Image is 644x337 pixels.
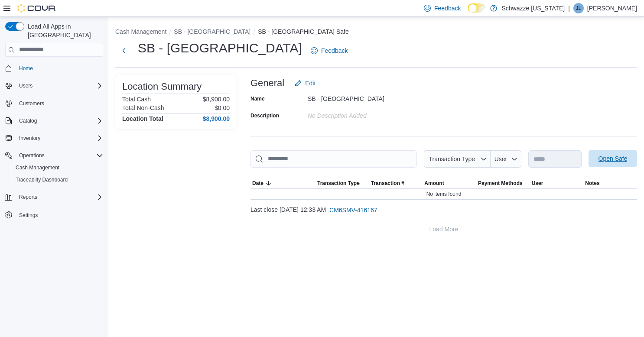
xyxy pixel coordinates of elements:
[2,62,107,75] button: Home
[16,192,41,202] button: Reports
[122,96,151,103] h6: Total Cash
[12,162,103,173] span: Cash Management
[9,174,107,186] button: Traceabilty Dashboard
[215,104,230,111] p: $0.00
[122,81,202,92] h3: Location Summary
[250,112,279,119] label: Description
[429,225,459,233] span: Load More
[16,81,36,91] button: Users
[19,212,38,219] span: Settings
[321,46,348,55] span: Feedback
[429,156,475,162] span: Transaction Type
[2,191,107,203] button: Reports
[476,178,530,188] button: Payment Methods
[16,63,103,74] span: Home
[19,152,45,159] span: Operations
[369,178,423,188] button: Transaction #
[478,180,523,187] span: Payment Methods
[2,80,107,92] button: Users
[371,180,404,187] span: Transaction #
[434,4,461,13] span: Feedback
[291,75,319,92] button: Edit
[424,180,444,187] span: Amount
[468,3,486,13] input: Dark Mode
[501,3,565,13] p: Schwazze [US_STATE]
[19,100,44,107] span: Customers
[19,82,33,89] span: Users
[16,150,103,161] span: Operations
[115,27,637,38] nav: An example of EuiBreadcrumbs
[491,150,521,168] button: User
[16,81,103,91] span: Users
[598,154,628,163] span: Open Safe
[17,4,56,13] img: Cova
[307,42,351,59] a: Feedback
[16,192,103,202] span: Reports
[122,104,164,111] h6: Total Non-Cash
[326,201,381,219] button: CM6SMV-416167
[16,210,41,220] a: Settings
[573,3,584,13] div: John Lieder
[16,116,40,126] button: Catalog
[12,175,71,185] a: Traceabilty Dashboard
[19,194,37,201] span: Reports
[203,96,230,103] p: $8,900.00
[329,206,377,214] span: CM6SMV-416167
[258,28,349,35] button: SB - [GEOGRAPHIC_DATA] Safe
[252,180,263,187] span: Date
[250,95,265,102] label: Name
[115,28,166,35] button: Cash Management
[2,208,107,221] button: Settings
[250,220,637,238] button: Load More
[16,150,48,161] button: Operations
[424,150,491,168] button: Transaction Type
[2,132,107,144] button: Inventory
[203,115,230,122] h4: $8,900.00
[583,178,637,188] button: Notes
[250,201,637,219] div: Last close [DATE] 12:33 AM
[16,133,103,143] span: Inventory
[174,28,250,35] button: SB - [GEOGRAPHIC_DATA]
[16,98,48,109] a: Customers
[576,3,582,13] span: JL
[2,149,107,162] button: Operations
[2,115,107,127] button: Catalog
[315,178,369,188] button: Transaction Type
[19,117,37,124] span: Catalog
[250,178,315,188] button: Date
[16,133,44,143] button: Inventory
[494,156,507,162] span: User
[138,39,302,57] h1: SB - [GEOGRAPHIC_DATA]
[308,109,424,119] div: No Description added
[16,116,103,126] span: Catalog
[587,3,637,13] p: [PERSON_NAME]
[426,191,462,198] span: No items found
[115,42,133,59] button: Next
[5,58,103,244] nav: Complex example
[568,3,570,13] p: |
[530,178,584,188] button: User
[122,115,163,122] h4: Location Total
[250,150,417,168] input: This is a search bar. As you type, the results lower in the page will automatically filter.
[585,180,599,187] span: Notes
[305,79,315,87] span: Edit
[16,176,68,183] span: Traceabilty Dashboard
[16,164,59,171] span: Cash Management
[423,178,476,188] button: Amount
[589,150,637,167] button: Open Safe
[24,22,103,39] span: Load All Apps in [GEOGRAPHIC_DATA]
[16,98,103,109] span: Customers
[532,180,543,187] span: User
[317,180,360,187] span: Transaction Type
[19,135,40,142] span: Inventory
[12,175,103,185] span: Traceabilty Dashboard
[12,162,63,173] a: Cash Management
[16,209,103,220] span: Settings
[308,92,424,102] div: SB - [GEOGRAPHIC_DATA]
[2,97,107,110] button: Customers
[19,65,33,72] span: Home
[16,63,36,74] a: Home
[250,78,284,88] h3: General
[9,162,107,174] button: Cash Management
